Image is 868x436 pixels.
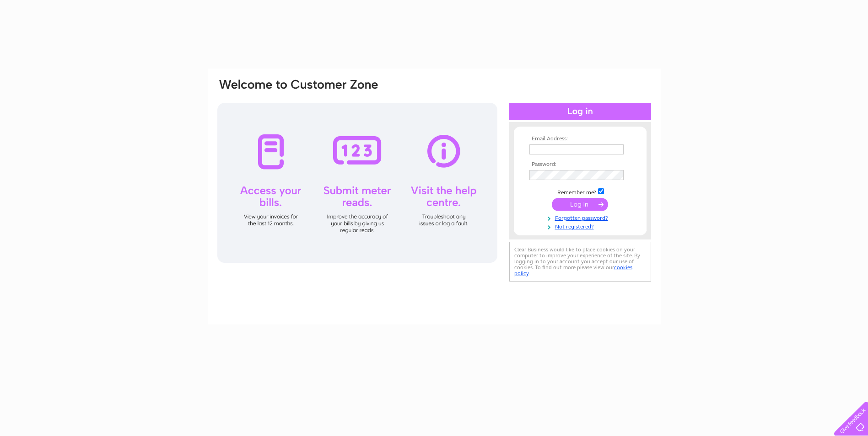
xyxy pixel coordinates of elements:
[527,161,633,168] th: Password:
[514,264,632,276] a: cookies policy
[552,198,608,211] input: Submit
[529,222,633,230] a: Not registered?
[527,136,633,142] th: Email Address:
[509,242,651,282] div: Clear Business would like to place cookies on your computer to improve your experience of the sit...
[527,187,633,196] td: Remember me?
[529,213,633,222] a: Forgotten password?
